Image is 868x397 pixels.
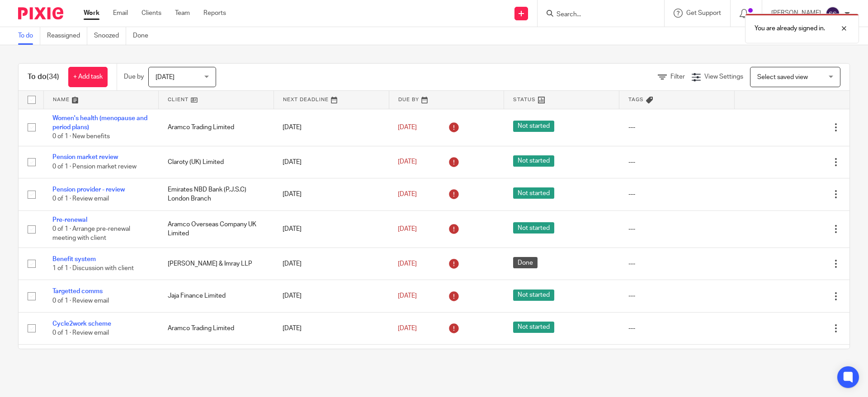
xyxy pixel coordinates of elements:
[47,27,87,45] a: Reassigned
[628,224,726,234] div: ---
[513,290,554,301] span: Not started
[28,72,59,82] h1: To do
[274,178,389,210] td: [DATE]
[513,187,554,199] span: Not started
[52,330,109,336] span: 0 of 1 · Review email
[133,27,155,45] a: Done
[628,259,726,268] div: ---
[755,24,825,33] p: You are already signed in.
[159,312,274,344] td: Aramco Trading Limited
[513,121,554,132] span: Not started
[52,217,87,223] a: Pre-renewal
[274,146,389,178] td: [DATE]
[68,67,108,87] a: + Add task
[84,9,99,18] a: Work
[52,187,125,193] a: Pension provider - review
[52,163,137,170] span: 0 of 1 · Pension market review
[52,133,110,140] span: 0 of 1 · New benefits
[159,109,274,146] td: Aramco Trading Limited
[52,226,130,242] span: 0 of 1 · Arrange pre-renewal meeting with client
[513,322,554,333] span: Not started
[398,226,417,232] span: [DATE]
[142,9,161,18] a: Clients
[94,27,126,45] a: Snoozed
[513,222,554,234] span: Not started
[826,6,840,21] img: svg%3E
[628,123,726,132] div: ---
[628,158,726,167] div: ---
[18,7,63,19] img: Pixie
[274,109,389,146] td: [DATE]
[18,27,40,45] a: To do
[398,325,417,332] span: [DATE]
[398,159,417,165] span: [DATE]
[52,115,147,131] a: Women's health (menopause and period plans)
[398,261,417,267] span: [DATE]
[52,196,109,202] span: 0 of 1 · Review email
[398,191,417,197] span: [DATE]
[52,321,111,327] a: Cycle2work scheme
[757,74,808,80] span: Select saved view
[159,210,274,248] td: Aramco Overseas Company UK Limited
[159,345,274,377] td: [PERSON_NAME] Cundell Engineers Limited
[203,9,226,18] a: Reports
[52,288,103,294] a: Targetted comms
[398,124,417,131] span: [DATE]
[628,190,726,199] div: ---
[156,74,175,80] span: [DATE]
[159,146,274,178] td: Claroty (UK) Limited
[274,312,389,344] td: [DATE]
[670,74,685,80] span: Filter
[274,345,389,377] td: [DATE]
[628,97,644,102] span: Tags
[52,298,109,304] span: 0 of 1 · Review email
[52,265,134,271] span: 1 of 1 · Discussion with client
[274,210,389,248] td: [DATE]
[628,291,726,300] div: ---
[704,74,743,80] span: View Settings
[274,280,389,312] td: [DATE]
[398,293,417,299] span: [DATE]
[175,9,190,18] a: Team
[513,155,554,167] span: Not started
[628,324,726,333] div: ---
[47,73,59,80] span: (34)
[513,257,538,268] span: Done
[124,72,144,81] p: Due by
[52,256,96,262] a: Benefit system
[159,248,274,280] td: [PERSON_NAME] & Imray LLP
[113,9,128,18] a: Email
[159,280,274,312] td: Jaja Finance Limited
[52,154,118,160] a: Pension market review
[159,178,274,210] td: Emirates NBD Bank (P.J.S.C) London Branch
[274,248,389,280] td: [DATE]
